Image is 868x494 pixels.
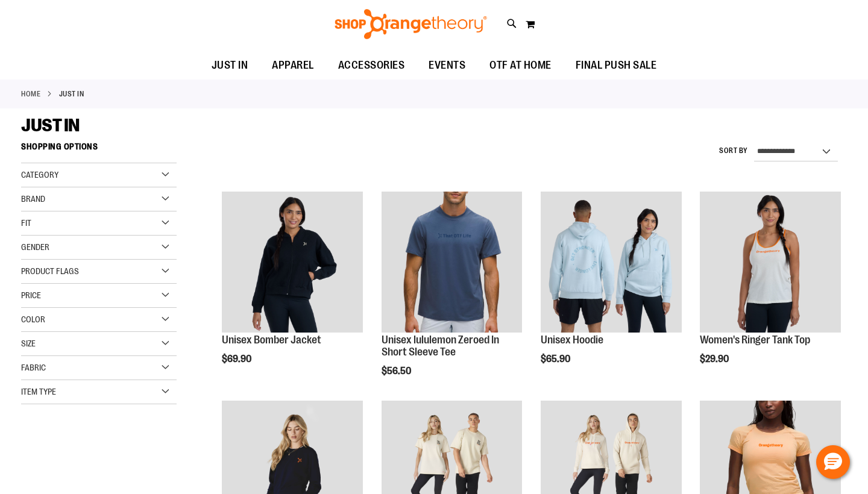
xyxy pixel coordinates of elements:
a: Image of Unisex Hoodie [541,192,682,334]
div: Price [21,284,177,308]
div: Product Flags [21,260,177,284]
span: EVENTS [429,52,465,79]
span: APPAREL [272,52,314,79]
span: Size [21,339,36,348]
span: $56.50 [382,366,413,377]
div: Size [21,332,177,356]
strong: JUST IN [59,89,84,99]
a: Women's Ringer Tank Top [700,334,810,346]
a: JUST IN [200,52,260,79]
span: $69.90 [222,354,253,364]
div: Brand [21,187,177,211]
a: Unisex Bomber Jacket [222,334,321,346]
span: FINAL PUSH SALE [576,52,657,79]
a: Unisex lululemon Zeroed In Short Sleeve Tee [382,334,499,358]
img: Shop Orangetheory [333,9,489,39]
div: Fit [21,211,177,236]
div: product [535,186,688,395]
div: Item Type [21,380,177,404]
span: $29.90 [700,354,731,364]
img: Image of Womens Ringer Tank [700,192,841,333]
a: EVENTS [417,52,477,80]
a: OTF AT HOME [477,52,564,80]
a: Image of Womens Ringer Tank [700,192,841,334]
button: Hello, have a question? Let’s chat. [816,445,850,479]
a: Home [21,89,40,99]
a: ACCESSORIES [326,52,417,80]
div: Fabric [21,356,177,380]
div: product [216,186,369,395]
label: Sort By [719,146,748,156]
span: Item Type [21,387,56,396]
span: JUST IN [21,115,80,136]
span: Gender [21,242,49,252]
a: APPAREL [260,52,326,80]
div: Category [21,163,177,187]
img: Image of Unisex Hoodie [541,192,682,333]
a: Image of Unisex Bomber Jacket [222,192,363,334]
span: ACCESSORIES [338,52,405,79]
div: product [694,186,847,395]
div: Color [21,308,177,332]
span: Fit [21,218,31,228]
span: $65.90 [541,354,572,364]
div: product [376,186,529,407]
span: Price [21,290,41,300]
img: Unisex lululemon Zeroed In Short Sleeve Tee [382,192,523,333]
span: Color [21,314,45,324]
span: Product Flags [21,266,79,276]
img: Image of Unisex Bomber Jacket [222,192,363,333]
strong: Shopping Options [21,136,177,163]
span: Brand [21,194,45,204]
a: Unisex Hoodie [541,334,603,346]
a: FINAL PUSH SALE [564,52,669,80]
div: Gender [21,236,177,260]
a: Unisex lululemon Zeroed In Short Sleeve Tee [382,192,523,334]
span: OTF AT HOME [489,52,552,79]
span: Fabric [21,363,46,372]
span: Category [21,170,58,180]
span: JUST IN [212,52,248,79]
